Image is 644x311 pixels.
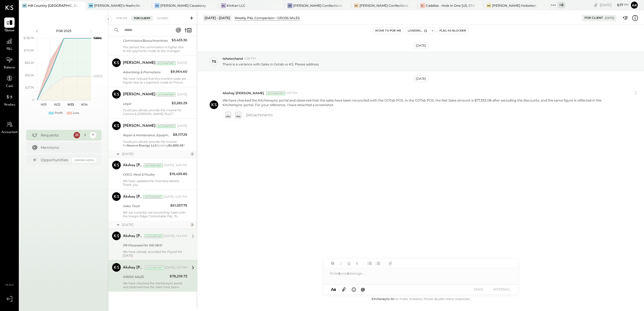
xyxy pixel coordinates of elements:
div: [DATE] [177,124,187,128]
text: W34 [81,103,88,106]
div: [DATE], 4:09 PM [164,195,187,199]
div: We have already recorded the Payroll for [DATE] [123,250,187,257]
div: AH [486,3,491,8]
div: Hill Country [GEOGRAPHIC_DATA] [28,3,78,8]
div: [DATE] - [DATE] [203,15,232,21]
div: 23 [74,132,80,138]
div: [PERSON_NAME] Confections - [GEOGRAPHIC_DATA] [359,3,409,8]
div: Accountant [266,91,285,95]
text: $110.9K [24,48,34,52]
div: ts [212,59,216,64]
div: $19,439.80 [169,171,187,177]
div: [DATE] [413,42,428,49]
div: Akshay [PERSON_NAME] [123,265,144,270]
div: Closed [154,16,171,21]
div: We have checked the Kitchensync portal and observed that the sales have been reconciled with the ... [123,281,187,289]
a: P&L [0,36,19,52]
p: There is a variance with Sales in Gotab vs KS. Please address [223,62,319,67]
p: We have checked the Kitchensync portal and observed that the sales have been reconciled with the ... [223,98,619,107]
button: INTERNAL [491,286,513,293]
div: Legal [123,101,170,106]
div: [DATE] [122,222,189,227]
div: Accountant [157,124,176,128]
div: Mentions [41,145,94,150]
div: Akshay [PERSON_NAME] [123,194,142,200]
div: [PERSON_NAME] [123,92,155,97]
div: 71 [90,132,96,138]
div: VC [354,3,359,8]
button: Move to for me [373,27,403,34]
button: SEND [468,286,489,293]
strong: Source Energy LLC [127,144,157,147]
div: [DATE], 3:49 PM [164,163,187,167]
div: Accountant [145,266,164,270]
a: Balance [0,55,19,70]
div: $3,282.29 [172,100,187,106]
div: C- [420,3,425,8]
div: P08 2025 [41,29,87,33]
div: [DATE] [600,2,629,8]
span: Vendors [4,103,15,107]
div: We have updated the inventory details. Thank you. [123,179,187,187]
div: $78,239.73 [170,274,187,279]
div: VC [288,3,292,8]
text: W32 [54,103,60,106]
span: @ [361,287,365,292]
div: Sales, Food [123,203,169,209]
text: $138.7K [23,36,34,40]
div: $61,057.79 [170,203,187,208]
div: 2 [190,152,194,156]
div: Could you please provide the invoice for Camins & [PERSON_NAME] PLLC? [123,108,187,116]
div: [DATE] [413,75,428,82]
text: W31 [41,103,47,106]
div: Caddies - Hole In One [US_STATE] [426,3,476,8]
div: For Client [584,16,603,20]
div: [DATE] [177,61,187,65]
div: Requests [41,132,71,138]
div: copy link [593,2,598,8]
div: We have noticed that this month's costs are higher due to a payment made to Flvour Gallery LLC. S... [123,77,187,84]
button: Add URL [387,260,394,267]
span: 1:57 PM [287,91,297,95]
div: [PERSON_NAME] [123,123,155,129]
button: Flag as Blocker [437,27,468,34]
div: Coming Soon [72,158,96,163]
div: We are currently not reconciling Sales with the Margin Edge Controllable P&L. To reconcile Sales ... [123,211,187,218]
div: PR Processed for WE 08.10 [123,243,186,248]
span: Cash [6,84,13,89]
span: Akshay [PERSON_NAME] [223,91,264,95]
div: [PERSON_NAME] Confections - [GEOGRAPHIC_DATA] [293,3,343,8]
button: Strikethrough [354,260,361,267]
div: Accountant [144,163,163,167]
div: Commission/Bonus/Incentives [123,38,170,43]
span: Balance [4,65,15,70]
a: Vendors [0,92,19,107]
text: W33 [67,103,74,106]
button: @ [359,286,367,293]
button: Unordered List [366,260,373,267]
div: For Me [114,16,130,21]
span: 2 Attachment s [246,110,273,120]
div: Akshay [PERSON_NAME] [123,233,143,239]
button: Ak [630,1,639,9]
div: [DATE], 1:44 PM [164,234,187,238]
button: Underline [345,260,352,267]
div: Advertising & Promotions [123,69,169,75]
div: [PERSON_NAME] [123,60,155,66]
div: KinKan LLC [227,3,245,8]
span: Accountant [1,130,18,135]
div: Opportunities [41,157,69,163]
div: [PERSON_NAME]'s Nashville [94,3,140,8]
div: $8,117.29 [173,132,187,137]
div: HN [88,3,93,8]
div: GROSS SALES [277,16,300,20]
text: $83.2K [25,61,34,65]
a: Accountant [0,119,19,135]
text: 0 [32,98,34,102]
text: $27.7K [25,86,34,89]
div: Weekly P&L Comparison [234,16,275,20]
button: Loading... [406,27,429,34]
div: [DATE] [177,92,187,97]
div: 3 [82,132,88,138]
div: This period, the commission is higher due to the payments made to the manager. [123,45,187,53]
